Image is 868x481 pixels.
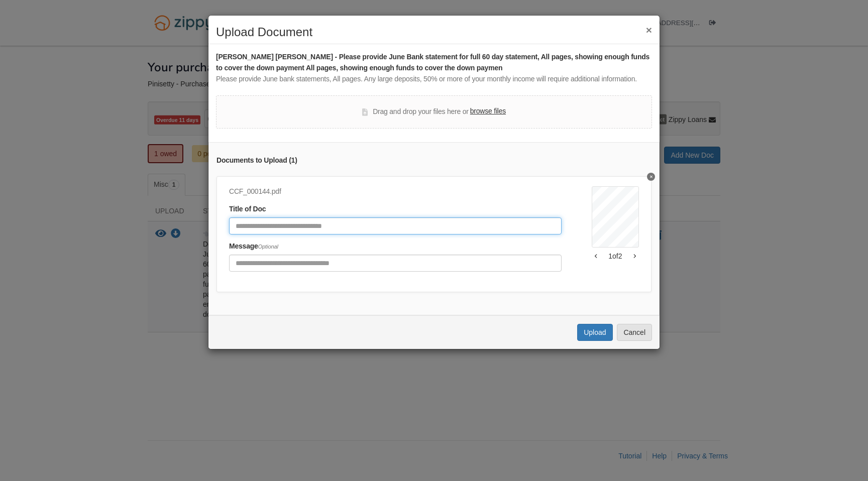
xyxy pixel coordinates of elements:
div: Documents to Upload ( 1 ) [216,155,652,166]
label: Message [229,241,278,252]
button: Upload [577,324,612,341]
div: CCF_000144.pdf [229,186,562,197]
div: Please provide June bank statements, All pages. Any large deposits, 50% or more of your monthly i... [216,74,652,85]
label: browse files [470,106,506,117]
div: Drag and drop your files here or [362,106,506,118]
button: Delete undefined [647,173,655,181]
h2: Upload Document [216,26,652,39]
div: 1 of 2 [592,251,639,261]
input: Document Title [229,217,562,234]
button: Cancel [617,324,652,341]
button: × [646,25,652,35]
input: Include any comments on this document [229,255,562,272]
span: Optional [258,244,278,250]
div: [PERSON_NAME] [PERSON_NAME] - Please provide June Bank statement for full 60 day statement, All p... [216,52,652,74]
label: Title of Doc [229,204,266,215]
